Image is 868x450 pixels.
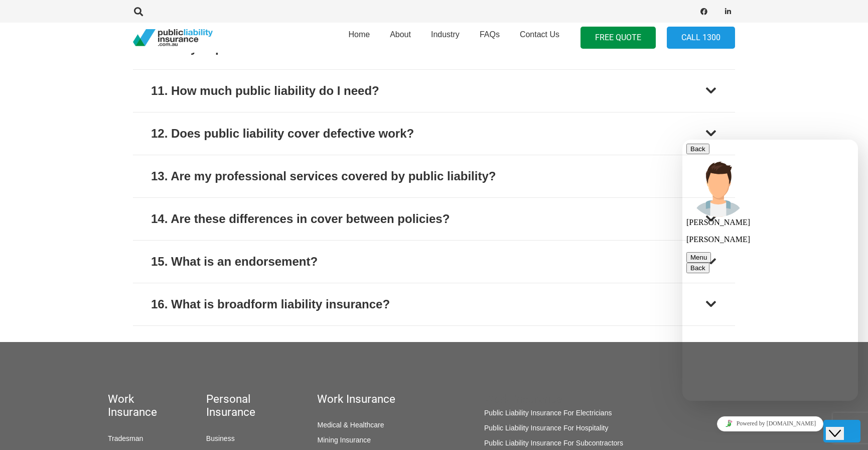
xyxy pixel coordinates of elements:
[133,113,735,155] button: 12. Does public liability cover defective work?
[133,283,735,325] button: 16. What is broadform liability insurance?
[317,436,371,444] a: Mining Insurance
[480,30,500,39] span: FAQs
[348,30,370,39] span: Home
[510,20,569,56] a: Contact Us
[431,30,460,39] span: Industry
[151,295,390,313] div: 16. What is broadform liability insurance?
[390,30,411,39] span: About
[667,27,735,49] a: Call 1300
[338,20,380,56] a: Home
[421,20,470,56] a: Industry
[133,241,735,283] button: 15. What is an endorsement?
[151,125,414,143] div: 12. Does public liability cover defective work?
[151,167,496,185] div: 13. Are my professional services covered by public liability?
[380,20,421,56] a: About
[317,421,384,429] a: Medical & Healthcare
[682,140,858,401] iframe: chat widget
[520,30,559,39] span: Contact Us
[128,7,149,16] a: Search
[581,27,656,49] a: FREE QUOTE
[697,5,711,19] a: Facebook
[484,409,612,417] a: Public Liability Insurance For Electricians
[133,198,735,240] button: 14. Are these differences in cover between policies?
[133,155,735,197] button: 13. Are my professional services covered by public liability?
[484,439,623,447] a: Public Liability Insurance For Subcontractors
[721,5,735,19] a: LinkedIn
[133,70,735,112] button: 11. How much public liability do I need?
[682,412,858,435] iframe: chat widget
[151,82,379,100] div: 11. How much public liability do I need?
[108,392,149,419] h5: Work Insurance
[484,392,649,406] h5: Work Insurance
[133,29,213,47] a: pli_logotransparent
[826,410,858,440] iframe: chat widget
[151,253,318,271] div: 15. What is an endorsement?
[151,210,450,228] div: 14. Are these differences in cover between policies?
[470,20,510,56] a: FAQs
[484,424,608,432] a: Public Liability Insurance For Hospitality
[206,392,260,419] h5: Personal Insurance
[317,392,426,406] h5: Work Insurance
